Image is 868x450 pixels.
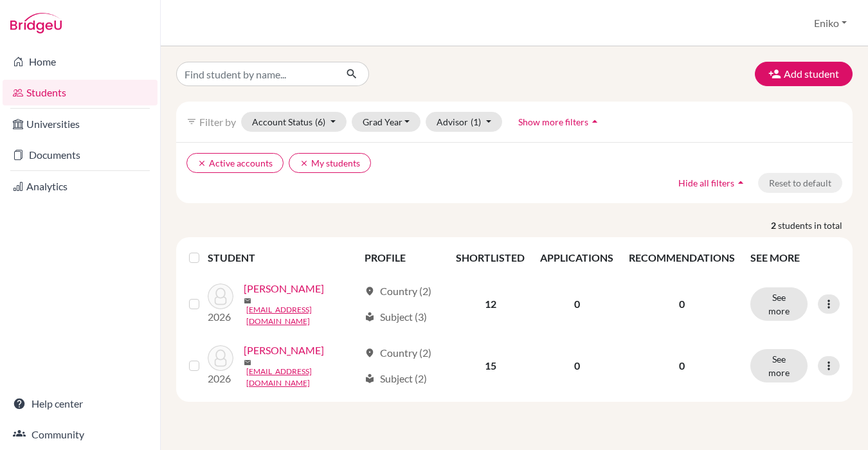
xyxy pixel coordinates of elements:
span: (1) [471,116,481,127]
input: Find student by name... [176,62,336,86]
img: Berczeli, Lili [208,283,233,309]
p: 2026 [208,309,233,325]
a: Help center [3,391,158,417]
span: Hide all filters [678,177,734,188]
p: 0 [629,296,735,312]
i: arrow_drop_up [588,115,601,128]
button: See more [750,287,808,321]
a: [PERSON_NAME] [244,343,324,358]
div: Country (2) [365,283,431,299]
th: SHORTLISTED [448,242,532,273]
img: Patai, Dominik [208,345,233,371]
span: location_on [365,348,375,358]
span: local_library [365,312,375,322]
img: Bridge-U [10,13,62,33]
a: Documents [3,142,158,168]
span: Show more filters [518,116,588,127]
button: Show more filtersarrow_drop_up [507,112,612,132]
button: Account Status(6) [241,112,347,132]
i: arrow_drop_up [734,176,747,189]
button: clearMy students [289,153,371,173]
th: SEE MORE [743,242,847,273]
a: Community [3,422,158,447]
a: Universities [3,111,158,137]
a: Analytics [3,174,158,199]
th: RECOMMENDATIONS [621,242,743,273]
strong: 2 [771,219,778,232]
p: 2026 [208,371,233,386]
span: (6) [315,116,325,127]
td: 0 [532,273,621,335]
p: 0 [629,358,735,373]
a: [EMAIL_ADDRESS][DOMAIN_NAME] [246,304,359,327]
i: filter_list [186,116,197,127]
button: Add student [755,62,853,86]
a: [EMAIL_ADDRESS][DOMAIN_NAME] [246,366,359,389]
td: 0 [532,335,621,397]
span: location_on [365,286,375,296]
th: PROFILE [357,242,449,273]
a: [PERSON_NAME] [244,281,324,296]
a: Students [3,80,158,105]
div: Subject (3) [365,309,427,325]
button: clearActive accounts [186,153,284,173]
button: Hide all filtersarrow_drop_up [667,173,758,193]
i: clear [300,159,309,168]
span: mail [244,297,251,305]
i: clear [197,159,206,168]
button: See more [750,349,808,382]
button: Eniko [808,11,853,35]
td: 15 [448,335,532,397]
th: STUDENT [208,242,357,273]
td: 12 [448,273,532,335]
span: students in total [778,219,853,232]
button: Grad Year [352,112,421,132]
div: Subject (2) [365,371,427,386]
a: Home [3,49,158,75]
button: Advisor(1) [426,112,502,132]
span: Filter by [199,116,236,128]
span: mail [244,359,251,366]
button: Reset to default [758,173,842,193]
th: APPLICATIONS [532,242,621,273]
span: local_library [365,373,375,384]
div: Country (2) [365,345,431,361]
